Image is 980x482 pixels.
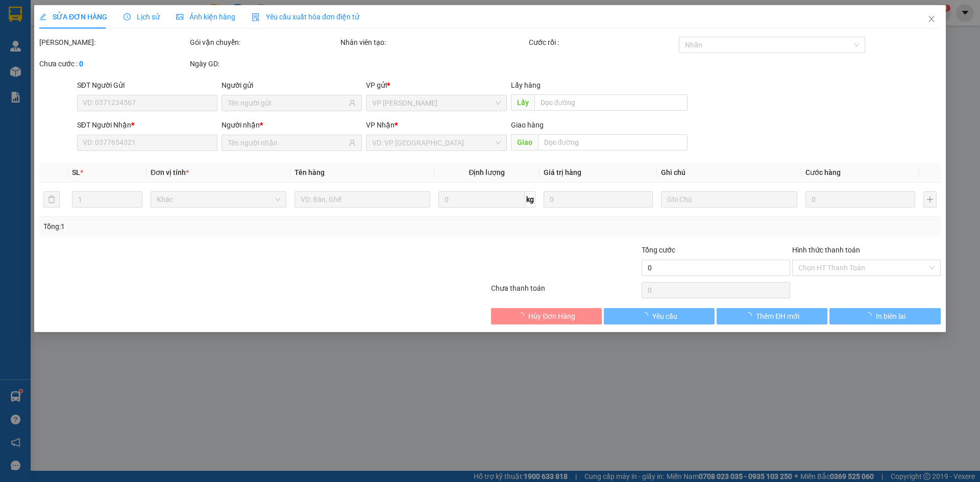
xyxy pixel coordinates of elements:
[124,13,131,20] span: clock-circle
[72,168,80,176] span: SL
[79,60,83,68] b: 0
[39,13,46,20] span: edit
[366,121,395,129] span: VP Nhận
[252,13,359,21] span: Yêu cầu xuất hóa đơn điện tử
[511,134,538,150] span: Giao
[717,308,827,324] button: Thêm ĐH mới
[176,13,235,21] span: Ảnh kiện hàng
[511,121,544,129] span: Giao hàng
[745,312,756,319] span: loading
[652,311,677,322] span: Yêu cầu
[927,15,936,23] span: close
[511,81,541,89] span: Lấy hàng
[43,221,378,232] div: Tổng: 1
[252,13,260,21] img: icon
[830,308,941,324] button: In biên lai
[923,191,937,208] button: plus
[490,283,641,300] div: Chưa thanh toán
[157,192,280,207] span: Khác
[641,312,652,319] span: loading
[529,37,677,48] div: Cước rồi :
[805,191,915,208] input: 0
[190,37,338,48] div: Gói vận chuyển:
[228,97,347,109] input: Tên người gửi
[792,246,860,254] label: Hình thức thanh toán
[518,312,529,319] span: loading
[349,99,356,107] span: user
[222,119,362,131] div: Người nhận
[805,168,841,176] span: Cước hàng
[544,191,653,208] input: 0
[190,58,338,69] div: Ngày GD:
[642,246,675,254] span: Tổng cước
[151,168,189,176] span: Đơn vị tính
[661,191,797,208] input: Ghi Chú
[39,37,188,48] div: [PERSON_NAME]:
[39,13,107,21] span: SỬA ĐƠN HÀNG
[77,80,217,91] div: SĐT Người Gửi
[525,191,535,208] span: kg
[491,308,602,324] button: Hủy Đơn Hàng
[228,137,347,148] input: Tên người nhận
[366,80,507,91] div: VP gửi
[534,94,688,111] input: Dọc đường
[538,134,688,150] input: Dọc đường
[295,191,430,208] input: VD: Bàn, Ghế
[349,139,356,146] span: user
[876,311,905,322] span: In biên lai
[77,119,217,131] div: SĐT Người Nhận
[43,191,60,208] button: delete
[295,168,325,176] span: Tên hàng
[511,94,534,111] span: Lấy
[222,80,362,91] div: Người gửi
[340,37,527,48] div: Nhân viên tạo:
[604,308,715,324] button: Yêu cầu
[176,13,183,20] span: picture
[124,13,160,21] span: Lịch sử
[917,5,946,34] button: Close
[469,168,505,176] span: Định lượng
[865,312,876,319] span: loading
[657,163,801,183] th: Ghi chú
[39,58,188,69] div: Chưa cước :
[756,311,799,322] span: Thêm ĐH mới
[373,95,501,111] span: VP MỘC CHÂU
[529,311,576,322] span: Hủy Đơn Hàng
[544,168,581,176] span: Giá trị hàng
